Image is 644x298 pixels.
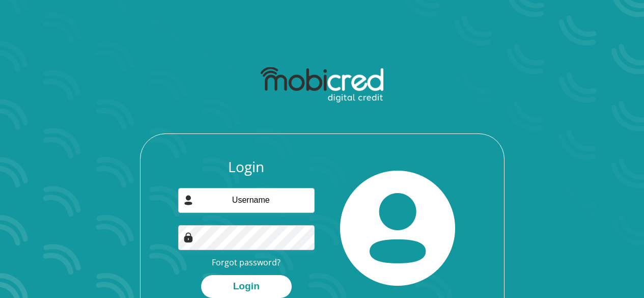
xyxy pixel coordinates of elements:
[178,158,315,176] h3: Login
[183,195,193,205] img: user-icon image
[261,67,383,103] img: mobicred logo
[212,257,281,268] a: Forgot password?
[178,188,315,213] input: Username
[183,232,193,242] img: Image
[201,275,292,298] button: Login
